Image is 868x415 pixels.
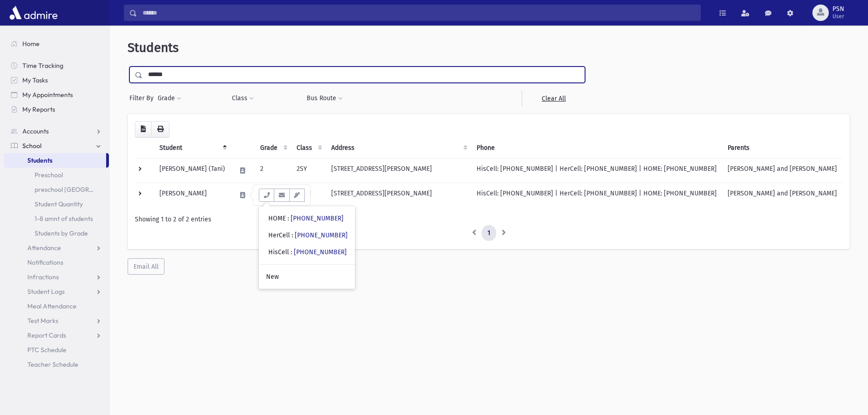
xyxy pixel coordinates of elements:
[27,346,67,354] span: PTC Schedule
[27,317,58,325] span: Test Marks
[27,156,52,164] span: Students
[722,183,842,207] td: [PERSON_NAME] and [PERSON_NAME]
[157,90,182,107] button: Grade
[4,102,109,117] a: My Reports
[129,93,157,103] span: Filter By
[151,121,169,138] button: Print
[268,247,347,257] div: HisCell
[291,248,292,256] span: :
[255,183,291,207] td: SK-N
[292,231,293,239] span: :
[128,258,164,275] button: Email All
[326,158,471,183] td: [STREET_ADDRESS][PERSON_NAME]
[22,105,55,113] span: My Reports
[135,215,842,224] div: Showing 1 to 2 of 2 entries
[4,124,109,138] a: Accounts
[27,287,65,296] span: Student Logs
[4,87,109,102] a: My Appointments
[295,231,348,239] a: [PHONE_NUMBER]
[832,5,844,13] span: PSN
[832,13,844,20] span: User
[22,76,48,84] span: My Tasks
[4,182,109,197] a: preschool [GEOGRAPHIC_DATA]
[255,158,291,183] td: 2
[4,328,109,343] a: Report Cards
[4,153,106,168] a: Students
[268,214,344,223] div: HOME
[4,197,109,211] a: Student Quantity
[4,357,109,372] a: Teacher Schedule
[289,189,305,202] button: Email Templates
[4,343,109,357] a: PTC Schedule
[4,168,109,182] a: Preschool
[22,40,40,48] span: Home
[306,90,343,107] button: Bus Route
[27,258,63,266] span: Notifications
[4,226,109,241] a: Students by Grade
[27,331,66,339] span: Report Cards
[288,215,289,222] span: :
[4,313,109,328] a: Test Marks
[255,138,291,159] th: Grade: activate to sort column ascending
[471,158,722,183] td: HisCell: [PHONE_NUMBER] | HerCell: [PHONE_NUMBER] | HOME: [PHONE_NUMBER]
[471,138,722,159] th: Phone
[291,183,326,207] td: SK-N
[135,121,152,138] button: CSV
[326,138,471,159] th: Address: activate to sort column ascending
[154,183,231,207] td: [PERSON_NAME]
[128,40,179,55] span: Students
[471,183,722,207] td: HisCell: [PHONE_NUMBER] | HerCell: [PHONE_NUMBER] | HOME: [PHONE_NUMBER]
[722,138,842,159] th: Parents
[27,302,77,310] span: Meal Attendance
[22,142,41,150] span: School
[4,284,109,299] a: Student Logs
[27,273,59,281] span: Infractions
[4,58,109,73] a: Time Tracking
[154,138,231,159] th: Student: activate to sort column descending
[722,158,842,183] td: [PERSON_NAME] and [PERSON_NAME]
[268,231,348,240] div: HerCell
[291,215,344,222] a: [PHONE_NUMBER]
[137,5,700,21] input: Search
[27,360,78,369] span: Teacher Schedule
[482,225,496,241] a: 1
[27,244,61,252] span: Attendance
[4,270,109,284] a: Infractions
[22,61,63,70] span: Time Tracking
[259,268,355,285] a: New
[294,248,347,256] a: [PHONE_NUMBER]
[22,91,73,99] span: My Appointments
[4,241,109,255] a: Attendance
[326,183,471,207] td: [STREET_ADDRESS][PERSON_NAME]
[4,36,109,51] a: Home
[4,255,109,270] a: Notifications
[4,211,109,226] a: 1-8 amnt of students
[231,90,254,107] button: Class
[22,127,49,135] span: Accounts
[291,158,326,183] td: 2SY
[7,4,60,22] img: AdmirePro
[4,299,109,313] a: Meal Attendance
[522,90,585,107] a: Clear All
[4,138,109,153] a: School
[291,138,326,159] th: Class: activate to sort column ascending
[4,73,109,87] a: My Tasks
[154,158,231,183] td: [PERSON_NAME] (Tani)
